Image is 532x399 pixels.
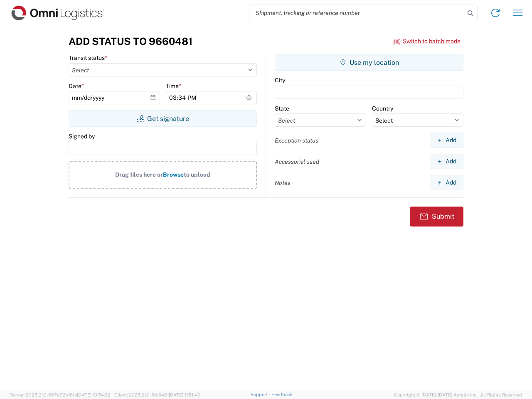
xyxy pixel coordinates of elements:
[69,82,84,90] label: Date
[114,392,200,397] span: Client: 2025.21.0-f0c8481
[430,154,463,169] button: Add
[275,54,463,71] button: Use my location
[184,171,210,178] span: to upload
[271,392,293,397] a: Feedback
[69,35,192,47] h3: Add Status to 9660481
[69,54,107,62] label: Transit status
[410,207,463,227] button: Submit
[163,171,184,178] span: Browse
[275,179,291,187] label: Notes
[166,82,181,90] label: Time
[169,392,200,397] span: [DATE] 11:51:43
[430,175,463,190] button: Add
[393,34,461,48] button: Switch to batch mode
[275,158,319,165] label: Accessorial used
[275,76,285,84] label: City
[372,105,393,112] label: Country
[251,392,271,397] a: Support
[275,137,318,144] label: Exception status
[69,133,95,140] label: Signed by
[394,391,522,399] span: Copyright © [DATE]-[DATE] Agistix Inc., All Rights Reserved
[69,110,257,127] button: Get signature
[10,392,111,397] span: Server: 2025.21.0-667a72bf6fa
[275,105,289,112] label: State
[77,392,111,397] span: [DATE] 10:54:32
[430,133,463,148] button: Add
[249,5,465,21] input: Shipment, tracking or reference number
[115,171,163,178] span: Drag files here or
